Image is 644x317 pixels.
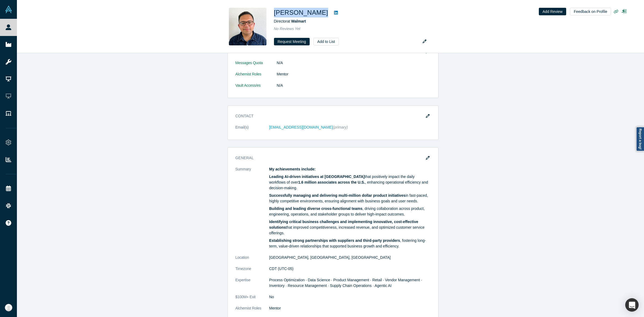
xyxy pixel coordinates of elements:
a: Report a bug! [636,127,644,151]
strong: Establishing strong partnerships with suppliers and third-party providers [269,238,400,243]
p: , driving collaboration across product, engineering, operations, and stakeholder groups to delive... [269,206,431,217]
a: Walmart [291,19,306,23]
dt: Alchemist Roles [235,305,269,317]
img: Sandeep Mahajan's Profile Image [229,8,266,45]
img: Alchemist Vault Logo [5,6,12,13]
button: Add Review [539,8,566,15]
dd: N/A [277,83,431,88]
p: in fast-paced, highly competitive environments, ensuring alignment with business goals and user n... [269,193,431,204]
h1: [PERSON_NAME] [274,8,328,17]
button: Request Meeting [274,38,310,45]
dd: CDT (UTC-05) [269,266,431,272]
dd: Mentor [277,71,431,77]
h3: Contact [235,113,423,119]
dt: Alchemist Roles [235,71,277,83]
span: Director at [274,19,306,23]
button: Feedback on Profile [570,8,611,15]
p: , fostering long-term, value-driven relationships that supported business growth and efficiency. [269,238,431,249]
dt: Summary [235,166,269,255]
span: No Reviews Yet [274,27,301,31]
strong: My achievements include: [269,167,316,171]
strong: Successfully managing and delivering multi-million dollar product initiatives [269,193,405,198]
p: that improved competitiveness, increased revenue, and optimized customer service offerings. [269,219,431,236]
img: Anna Sanchez's Account [5,304,12,311]
h3: General [235,155,423,161]
span: (primary) [333,125,348,129]
dt: Location [235,255,269,266]
strong: 1.6 million associates across the U.S. [298,180,365,184]
dt: Messages Quota [235,60,277,71]
span: Process Optimization · Data Science · Product Management · Retail · Vendor Management · Inventory... [269,278,422,288]
strong: Building and leading diverse cross-functional teams [269,206,363,211]
strong: Leading AI-driven initiatives at [GEOGRAPHIC_DATA] [269,174,365,179]
strong: Identifying critical business challenges and implementing innovative, cost-effective solutions [269,220,418,229]
dd: N/A [277,60,431,66]
dd: [GEOGRAPHIC_DATA], [GEOGRAPHIC_DATA], [GEOGRAPHIC_DATA] [269,255,431,260]
a: [EMAIL_ADDRESS][DOMAIN_NAME] [269,125,333,129]
button: Add to List [313,38,339,45]
dt: Vault Access/es [235,83,277,94]
dt: $100M+ Exit [235,294,269,305]
dt: Email(s) [235,125,269,136]
dd: No [269,294,431,300]
dt: Expertise [235,277,269,294]
p: that positively impact the daily workflows of over , enhancing operational efficiency and decisio... [269,174,431,191]
dd: Mentor [269,305,431,311]
dt: Timezone [235,266,269,277]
